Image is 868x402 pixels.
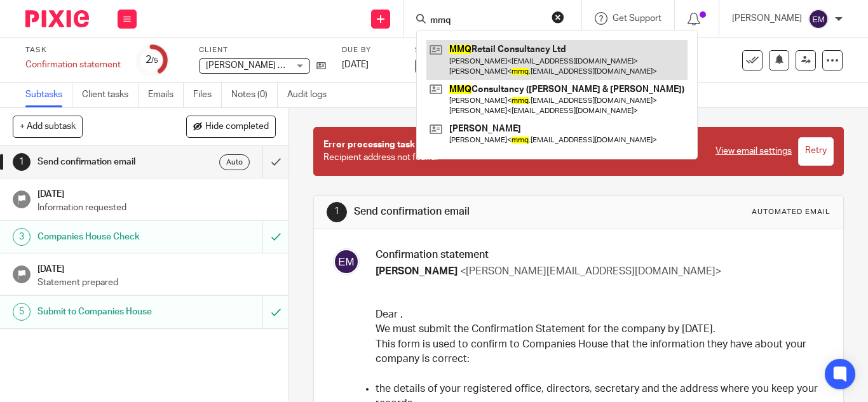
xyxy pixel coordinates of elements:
[37,227,179,246] h1: Companies House Check
[333,248,360,275] img: svg%3E
[37,260,276,276] h1: [DATE]
[205,122,269,132] span: Hide completed
[342,45,399,55] label: Due by
[732,12,802,25] p: [PERSON_NAME]
[415,45,542,55] label: Status
[193,83,222,107] a: Files
[13,116,83,137] button: + Add subtask
[798,137,834,166] input: Retry
[752,207,831,217] div: Automated email
[323,140,415,149] span: Error processing task
[148,83,184,107] a: Emails
[37,276,276,289] p: Statement prepared
[376,337,821,367] p: This form is used to confirm to Companies House that the information they have about your company...
[231,83,278,107] a: Notes (0)
[460,266,721,276] span: <[PERSON_NAME][EMAIL_ADDRESS][DOMAIN_NAME]>
[25,10,89,27] img: Pixie
[13,303,31,321] div: 5
[206,61,363,70] span: [PERSON_NAME] Precast Products Ltd
[613,14,661,23] span: Get Support
[13,228,31,246] div: 3
[287,83,336,107] a: Audit logs
[37,201,276,214] p: Information requested
[323,138,703,164] p: Recipient address not found.
[342,60,369,69] span: [DATE]
[219,154,250,170] div: Auto
[25,83,72,107] a: Subtasks
[25,58,121,71] div: Confirmation statement
[715,145,792,157] a: View email settings
[37,302,179,321] h1: Submit to Companies House
[429,15,543,27] input: Search
[376,266,458,276] span: [PERSON_NAME]
[82,83,139,107] a: Client tasks
[552,11,564,23] button: Clear
[151,57,158,64] small: /5
[199,45,326,55] label: Client
[146,53,158,67] div: 2
[376,307,821,322] p: Dear ,
[186,116,276,137] button: Hide completed
[808,9,829,29] img: svg%3E
[37,152,179,171] h1: Send confirmation email
[376,322,821,337] p: We must submit the Confirmation Statement for the company by [DATE].
[13,153,31,171] div: 1
[37,185,276,201] h1: [DATE]
[327,202,347,222] div: 1
[376,248,821,262] h3: Confirmation statement
[354,205,606,218] h1: Send confirmation email
[25,45,121,55] label: Task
